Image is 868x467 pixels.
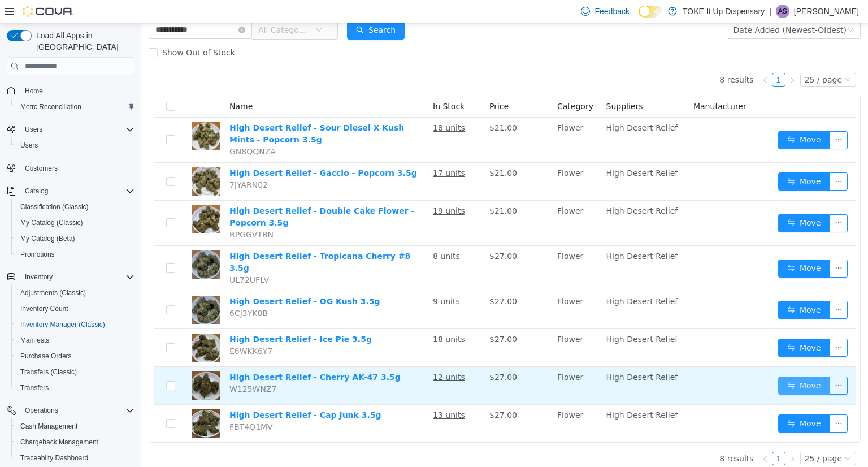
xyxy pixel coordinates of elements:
img: High Desert Relief - Ice Pie 3.5g hero shot [51,310,79,339]
span: Adjustments (Classic) [16,286,134,300]
span: $27.00 [348,387,376,396]
a: Purchase Orders [16,349,76,363]
img: High Desert Relief - Tropicana Cherry #8 3.5g hero shot [51,227,79,256]
p: [PERSON_NAME] [794,5,859,18]
span: High Desert Relief [465,183,537,192]
img: High Desert Relief - Double Cake Flower - Popcorn 3.5g hero shot [51,182,79,210]
button: icon: swapMove [637,236,689,254]
span: 6CJ3YK8B [88,286,127,295]
a: Users [16,139,42,152]
div: 25 / page [663,429,701,442]
span: Feedback [594,6,629,17]
a: Traceabilty Dashboard [16,451,93,465]
span: Transfers (Classic) [20,367,77,377]
li: Next Page [644,50,658,63]
button: icon: ellipsis [688,149,706,167]
button: icon: ellipsis [688,278,706,296]
span: My Catalog (Classic) [20,218,83,227]
div: Admin Sawicki [776,5,789,18]
span: AS [778,5,787,18]
a: Adjustments (Classic) [16,286,90,300]
u: 9 units [292,274,319,283]
i: icon: left [620,433,627,439]
span: Inventory Manager (Classic) [20,320,105,329]
a: Transfers (Classic) [16,365,81,379]
p: | [769,5,771,18]
button: Inventory Count [11,301,139,317]
button: Catalog [20,184,53,198]
button: Home [2,82,139,98]
span: Inventory Count [16,302,134,315]
span: Catalog [20,184,134,198]
span: Home [25,87,43,96]
a: High Desert Relief - Tropicana Cherry #8 3.5g [88,228,269,249]
u: 13 units [292,387,324,396]
span: High Desert Relief [465,100,537,109]
span: Home [20,83,134,97]
span: Inventory [20,270,134,284]
span: Inventory [25,273,53,282]
span: My Catalog (Classic) [16,216,134,230]
button: My Catalog (Beta) [11,231,139,247]
span: $27.00 [348,274,376,283]
span: Metrc Reconciliation [20,102,81,111]
a: Home [20,84,47,98]
a: High Desert Relief - Ice Pie 3.5g [88,312,231,321]
li: Previous Page [617,429,631,442]
button: icon: swapMove [637,353,689,371]
i: icon: right [648,54,654,60]
span: Dark Mode [639,18,639,18]
a: My Catalog (Beta) [16,232,80,245]
span: $21.00 [348,145,376,154]
span: RPGGVTBN [88,207,132,216]
td: Flower [411,178,461,223]
span: $21.00 [348,100,376,109]
span: Category [416,79,452,88]
p: TOKE It Up Dispensary [683,5,765,18]
button: Classification (Classic) [11,199,139,215]
u: 8 units [292,228,319,237]
a: My Catalog (Classic) [16,216,88,230]
span: Purchase Orders [16,349,134,363]
span: Show Out of Stock [16,25,98,34]
img: High Desert Relief - Cap Junk 3.5g hero shot [51,386,79,414]
span: W125WNZ7 [88,361,135,370]
button: Traceabilty Dashboard [11,450,139,466]
button: icon: ellipsis [688,191,706,209]
span: High Desert Relief [465,274,537,283]
button: Cash Management [11,418,139,434]
span: Price [348,79,367,88]
span: Suppliers [465,79,502,88]
span: Users [16,139,134,152]
li: 8 results [578,429,612,442]
div: 25 / page [663,50,701,63]
a: Customers [20,162,62,175]
u: 19 units [292,183,324,192]
a: High Desert Relief - OG Kush 3.5g [88,274,239,283]
img: Cova [23,6,73,17]
a: Metrc Reconciliation [16,100,86,114]
span: My Catalog (Beta) [16,232,134,245]
button: Users [2,122,139,137]
span: Users [20,141,38,150]
button: icon: ellipsis [688,353,706,371]
button: Inventory [2,269,139,285]
button: Manifests [11,332,139,348]
button: Transfers (Classic) [11,364,139,380]
span: High Desert Relief [465,312,537,321]
u: 17 units [292,145,324,154]
span: Load All Apps in [GEOGRAPHIC_DATA] [32,30,134,53]
span: Manifests [16,334,134,347]
img: High Desert Relief - Sour Diesel X Kush Mints - Popcorn 3.5g hero shot [51,99,79,127]
button: Customers [2,160,139,176]
span: Customers [20,161,134,175]
button: Chargeback Management [11,434,139,450]
span: My Catalog (Beta) [20,234,75,243]
span: Traceabilty Dashboard [16,451,134,465]
i: icon: down [706,3,713,11]
a: 1 [631,429,644,442]
span: Transfers [16,381,134,395]
i: icon: down [703,53,710,61]
button: Inventory [20,270,57,284]
i: icon: down [174,3,181,11]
